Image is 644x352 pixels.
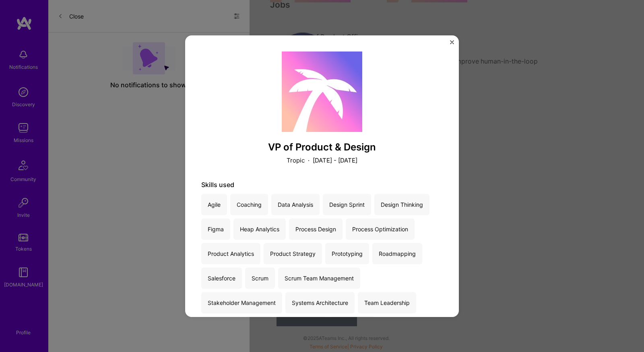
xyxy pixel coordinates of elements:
div: Wireframing [330,317,375,338]
div: Scrum [245,268,275,289]
div: Process Design [289,218,343,240]
div: Agile [201,194,227,215]
button: Close [450,40,454,49]
div: Scrum Team Management [278,268,360,289]
div: Design Thinking [374,194,429,215]
div: Data Analysis [271,194,320,215]
div: Design Sprint [323,194,371,215]
div: Skills used [201,181,443,189]
div: Figma [201,218,230,240]
p: Tropic [287,156,305,165]
span: · [308,156,310,165]
div: Product Strategy [264,243,322,264]
div: Stakeholder Management [201,292,282,313]
div: Heap Analytics [233,218,286,240]
div: User Research [276,317,327,338]
div: Coaching [230,194,268,215]
div: Process Optimization [346,218,415,240]
div: Systems Architecture [285,292,355,313]
div: Prototyping [325,243,369,264]
div: UX/UI [245,317,273,338]
div: Team Leadership [358,292,416,313]
div: UX Design [201,317,242,338]
img: Company logo [282,51,362,132]
p: [DATE] - [DATE] [313,156,357,165]
div: Roadmapping [372,243,422,264]
div: Salesforce [201,268,242,289]
div: Product Analytics [201,243,260,264]
h3: VP of Product & Design [201,142,443,153]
